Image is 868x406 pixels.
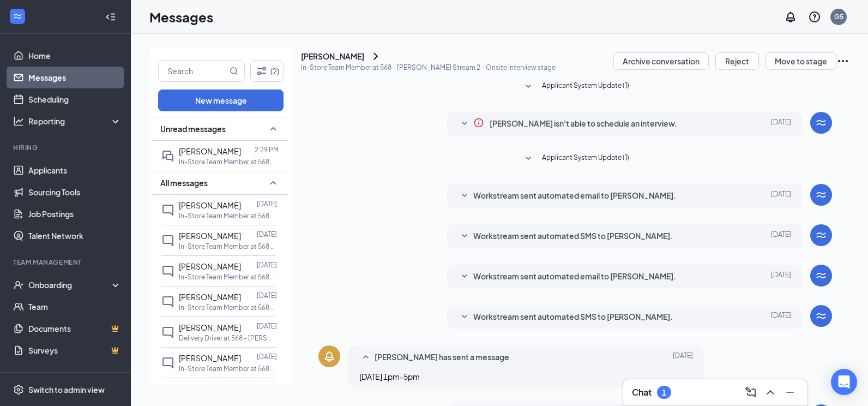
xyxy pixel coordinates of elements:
[613,52,709,70] button: Archive conversation
[230,67,238,75] svg: MagnifyingGlass
[673,351,693,364] span: [DATE]
[28,279,112,290] div: Onboarding
[375,351,509,364] span: [PERSON_NAME] has sent a message
[179,384,236,393] span: Zyahisia Pippion
[522,152,629,165] button: SmallChevronDownApplicant System Update (1)
[179,303,277,312] p: In-Store Team Member at 568 - [PERSON_NAME] Stream 2
[323,350,336,363] svg: Bell
[765,52,836,70] button: Move to stage
[160,123,226,134] span: Unread messages
[179,157,277,166] p: In-Store Team Member at 568 - [PERSON_NAME] Stream 2
[179,242,277,251] p: In-Store Team Member at 568 - [PERSON_NAME] Stream 2
[473,230,673,243] span: Workstream sent automated SMS to [PERSON_NAME].
[161,150,174,163] svg: DoubleChat
[28,159,122,181] a: Applicants
[28,384,105,395] div: Switch to admin view
[257,230,277,239] p: [DATE]
[255,145,279,154] p: 2:29 PM
[762,384,779,401] button: ChevronUp
[28,203,122,225] a: Job Postings
[522,152,535,165] svg: SmallChevronDown
[179,261,241,271] span: [PERSON_NAME]
[179,292,241,302] span: [PERSON_NAME]
[815,188,828,201] svg: WorkstreamLogo
[542,80,629,93] span: Applicant System Update (1)
[28,181,122,203] a: Sourcing Tools
[179,231,241,241] span: [PERSON_NAME]
[473,189,676,202] span: Workstream sent automated email to [PERSON_NAME].
[301,63,556,72] p: In-Store Team Member at 568 - [PERSON_NAME] Stream 2 - Onsite Interview stage
[815,269,828,282] svg: WorkstreamLogo
[771,311,791,324] span: [DATE]
[522,80,629,93] button: SmallChevronDownApplicant System Update (1)
[458,117,471,130] svg: SmallChevronDown
[815,309,828,323] svg: WorkstreamLogo
[28,88,122,110] a: Scheduling
[764,386,777,399] svg: ChevronUp
[257,199,277,208] p: [DATE]
[542,152,629,165] span: Applicant System Update (1)
[28,116,122,127] div: Reporting
[179,323,241,332] span: [PERSON_NAME]
[179,211,277,220] p: In-Store Team Member at 568 - [PERSON_NAME] Stream 2
[257,383,277,392] p: [DATE]
[808,10,821,23] svg: QuestionInfo
[13,143,119,152] div: Hiring
[28,67,122,88] a: Messages
[473,311,673,324] span: Workstream sent automated SMS to [PERSON_NAME].
[301,51,364,62] div: [PERSON_NAME]
[458,311,471,324] svg: SmallChevronDown
[369,50,382,63] svg: ChevronRight
[359,351,372,364] svg: SmallChevronUp
[257,260,277,270] p: [DATE]
[771,270,791,283] span: [DATE]
[473,270,676,283] span: Workstream sent automated email to [PERSON_NAME].
[161,234,174,247] svg: ChatInactive
[771,230,791,243] span: [DATE]
[28,45,122,67] a: Home
[179,333,277,343] p: Delivery Driver at 568 - [PERSON_NAME] Stream 2
[662,388,666,397] div: 1
[831,369,857,395] div: Open Intercom Messenger
[161,326,174,339] svg: ChatInactive
[28,318,122,339] a: DocumentsCrown
[257,321,277,331] p: [DATE]
[28,225,122,247] a: Talent Network
[13,384,24,395] svg: Settings
[255,64,268,77] svg: Filter
[458,230,471,243] svg: SmallChevronDown
[179,353,241,363] span: [PERSON_NAME]
[742,384,759,401] button: ComposeMessage
[159,61,227,81] input: Search
[179,272,277,282] p: In-Store Team Member at 568 - [PERSON_NAME] Stream 2
[771,189,791,202] span: [DATE]
[836,55,849,68] svg: Ellipses
[771,117,791,130] span: [DATE]
[781,384,799,401] button: Minimize
[815,116,828,129] svg: WorkstreamLogo
[834,12,843,21] div: G5
[632,386,652,398] h3: Chat
[179,364,277,373] p: In-Store Team Member at 568 - [PERSON_NAME] Stream 2
[28,339,122,361] a: SurveysCrown
[783,386,797,399] svg: Minimize
[105,11,116,22] svg: Collapse
[744,386,757,399] svg: ComposeMessage
[161,295,174,308] svg: ChatInactive
[161,204,174,217] svg: ChatInactive
[158,89,284,111] button: New message
[784,10,797,23] svg: Notifications
[522,80,535,93] svg: SmallChevronDown
[179,146,241,156] span: [PERSON_NAME]
[250,60,284,82] button: Filter (2)
[458,189,471,202] svg: SmallChevronDown
[161,356,174,369] svg: ChatInactive
[13,116,24,127] svg: Analysis
[267,176,280,189] svg: SmallChevronUp
[13,258,119,267] div: Team Management
[161,265,174,278] svg: ChatInactive
[458,270,471,283] svg: SmallChevronDown
[149,8,213,26] h1: Messages
[715,52,759,70] button: Reject
[267,122,280,135] svg: SmallChevronUp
